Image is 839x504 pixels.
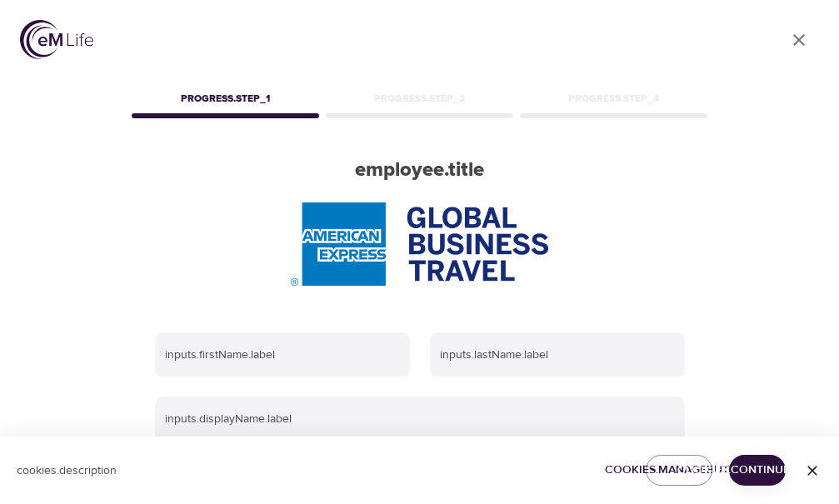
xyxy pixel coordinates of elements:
[128,158,712,182] h2: employee.title
[779,20,819,60] a: close
[659,460,699,481] span: cookies.manageButton
[646,455,712,486] button: cookies.manageButton
[291,202,547,286] img: AmEx%20GBT%20logo.png
[729,455,786,486] button: cookies.continueButton
[742,460,772,481] span: cookies.continueButton
[20,20,93,59] img: logo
